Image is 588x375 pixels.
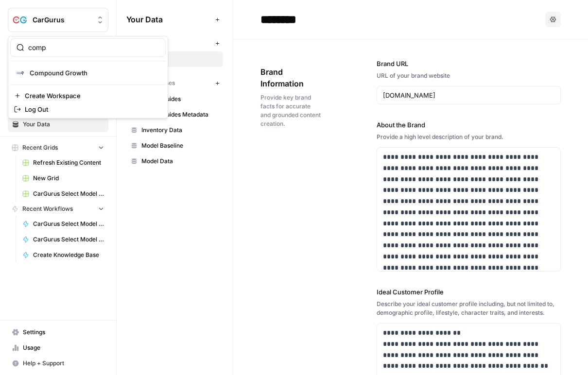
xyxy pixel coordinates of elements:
[141,110,219,119] span: Buying Guides Metadata
[8,140,108,155] button: Recent Grids
[18,186,108,202] a: CarGurus Select Model Year
[141,55,219,64] span: CarGurus
[126,14,211,25] span: Your Data
[22,143,58,152] span: Recent Grids
[23,343,104,352] span: Usage
[377,120,561,130] label: About the Brand
[14,67,26,79] img: Compound Growth Logo
[377,300,561,317] div: Describe your ideal customer profile including, but not limited to, demographic profile, lifestyl...
[126,122,223,138] a: Inventory Data
[10,102,166,116] a: Log Out
[30,68,158,78] span: Compound Growth
[33,235,104,244] span: CarGurus Select Model Year
[33,189,104,198] span: CarGurus Select Model Year
[8,117,108,132] a: Your Data
[377,59,561,68] label: Brand URL
[8,324,108,340] a: Settings
[25,104,158,114] span: Log Out
[377,71,561,80] div: URL of your brand website
[141,157,219,166] span: Model Data
[33,174,104,183] span: New Grid
[18,170,108,186] a: New Grid
[23,120,104,129] span: Your Data
[126,51,223,67] a: CarGurus
[8,202,108,216] button: Recent Workflows
[18,232,108,247] a: CarGurus Select Model Year
[25,91,158,101] span: Create Workspace
[126,153,223,169] a: Model Data
[10,89,166,102] a: Create Workspace
[8,340,108,356] a: Usage
[8,8,108,32] button: Workspace: CarGurus
[260,93,322,128] span: Provide key brand facts for accurate and grounded content creation.
[126,138,223,153] a: Model Baseline
[141,141,219,150] span: Model Baseline
[8,36,168,119] div: Workspace: CarGurus
[141,126,219,135] span: Inventory Data
[33,158,104,167] span: Refresh Existing Content
[141,95,219,103] span: Buying Guides
[18,247,108,263] a: Create Knowledge Base
[18,155,108,170] a: Refresh Existing Content
[28,43,159,52] input: Search Workspaces
[260,66,322,89] span: Brand Information
[33,15,91,25] span: CarGurus
[377,133,561,141] div: Provide a high level description of your brand.
[23,328,104,337] span: Settings
[11,11,29,29] img: CarGurus Logo
[383,90,555,100] input: www.sundaysoccer.com
[8,356,108,371] button: Help + Support
[126,107,223,122] a: Buying Guides Metadata
[33,251,104,259] span: Create Knowledge Base
[377,287,561,297] label: Ideal Customer Profile
[18,216,108,232] a: CarGurus Select Model Year
[23,359,104,368] span: Help + Support
[22,205,73,213] span: Recent Workflows
[33,220,104,228] span: CarGurus Select Model Year
[126,91,223,107] a: Buying Guides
